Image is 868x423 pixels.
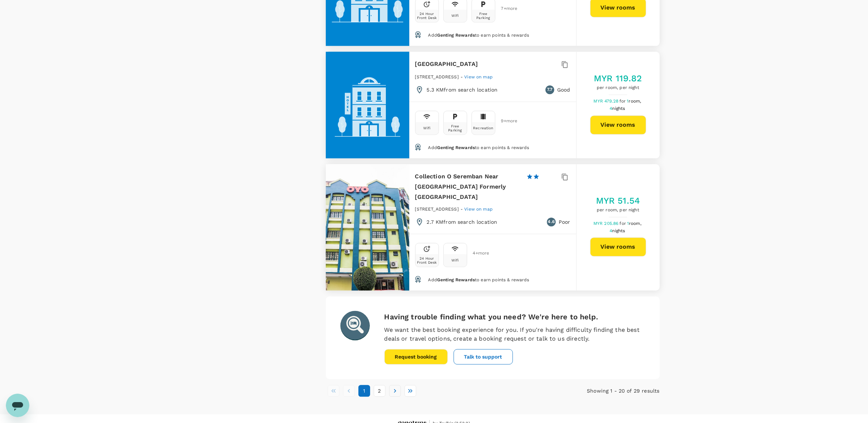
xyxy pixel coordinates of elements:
[374,385,385,397] button: Go to page 2
[501,119,512,123] span: 9 + more
[417,256,437,264] div: 24 Hour Front Desk
[594,84,642,92] span: per room, per night
[358,385,370,397] button: page 1
[548,218,555,226] span: 4.6
[415,74,459,79] span: [STREET_ADDRESS]
[437,33,475,38] span: Genting Rewards
[627,221,642,226] span: 1
[612,106,625,111] span: nights
[451,258,459,262] div: Wifi
[590,237,646,256] button: View rooms
[428,277,529,282] span: Add to earn points & rewards
[559,218,570,226] p: Poor
[445,124,465,132] div: Free Parking
[428,33,529,38] span: Add to earn points & rewards
[629,99,641,104] span: room,
[454,349,513,364] button: Talk to support
[326,385,548,397] nav: pagination navigation
[464,206,493,212] a: View on map
[610,106,626,111] span: 4
[461,207,464,212] span: -
[417,12,437,20] div: 24 Hour Front Desk
[620,221,627,226] span: for
[547,86,552,93] span: 7.7
[437,277,475,282] span: Genting Rewards
[389,385,401,397] button: Go to next page
[557,86,570,93] p: Good
[451,14,459,18] div: Wifi
[437,145,475,150] span: Genting Rewards
[415,59,478,69] h6: [GEOGRAPHIC_DATA]
[415,207,459,212] span: [STREET_ADDRESS]
[464,207,493,212] span: View on map
[619,99,627,104] span: for
[593,221,620,226] span: MYR 205.86
[501,6,512,11] span: 7 + more
[423,126,431,130] div: Wifi
[384,311,645,323] h6: Having trouble finding what you need? We're here to help.
[427,218,498,226] p: 2.7 KM from search location
[590,115,646,134] button: View rooms
[6,394,29,417] iframe: Button to launch messaging window
[594,73,642,84] h5: MYR 119.82
[384,326,645,343] p: We want the best booking experience for you. If you're having difficulty finding the best deals o...
[464,74,493,79] span: View on map
[384,349,448,364] button: Request booking
[612,228,625,233] span: nights
[473,251,484,256] span: 4 + more
[596,195,640,207] h5: MYR 51.54
[473,12,493,20] div: Free Parking
[428,145,529,150] span: Add to earn points & rewards
[415,171,521,202] h6: Collection O Seremban Near [GEOGRAPHIC_DATA] Formerly [GEOGRAPHIC_DATA]
[461,74,464,79] span: -
[473,126,493,130] div: Recreation
[464,74,493,79] a: View on map
[594,99,620,104] span: MYR 479.28
[627,99,642,104] span: 1
[629,221,641,226] span: room,
[548,387,660,394] p: Showing 1 - 20 of 29 results
[427,86,498,93] p: 5.3 KM from search location
[405,385,416,397] button: Go to last page
[610,228,626,233] span: 4
[596,207,640,214] span: per room, per night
